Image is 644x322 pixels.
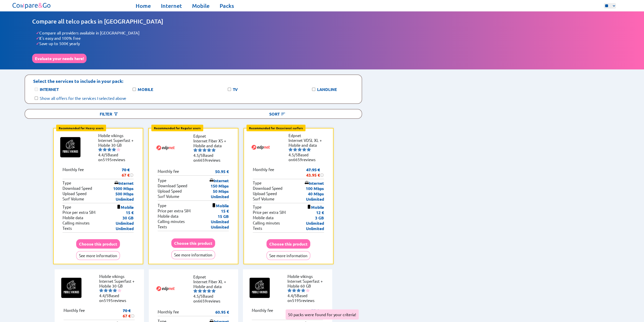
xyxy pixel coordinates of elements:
[253,167,274,178] p: Monthly fee
[266,241,310,246] a: Choose this product
[210,178,214,182] img: icon of internet
[63,210,95,215] p: Price per extra SIM
[113,186,134,191] p: 1000 Mbps
[193,138,231,148] li: Internet Fiber XS + Mobile and data
[63,191,87,196] p: Upload Speed
[63,167,84,178] p: Monthly fee
[113,288,117,292] img: starnr4
[158,178,166,183] p: Type
[104,298,113,303] span: 5195
[213,188,229,194] p: 50 Mbps
[158,219,185,224] p: Calling minutes
[306,220,324,226] p: Unlimited
[253,196,274,202] p: Surf Volume
[114,181,118,185] img: icon of internet
[292,298,301,303] span: 5195
[233,87,238,92] label: TV
[193,294,231,303] li: Based on reviews
[107,147,111,151] img: starnr3
[158,169,179,174] p: Monthly fee
[76,241,120,246] a: Choose this product
[32,18,612,25] h1: Compare all telco packs in [GEOGRAPHIC_DATA]
[211,194,229,199] p: Unlimited
[287,279,325,288] li: Internet Superfast + Mobile 60 GB
[161,2,182,9] a: Internet
[193,109,362,118] div: Sort
[158,194,179,199] p: Surf Volume
[63,226,72,231] p: Texts
[306,196,324,202] p: Unlimited
[36,30,612,35] li: Compare all providers available in [GEOGRAPHIC_DATA]
[212,289,216,293] img: starnr5
[215,309,229,315] p: 60.95 €
[60,137,80,157] img: Logo of Mobile vikings
[221,208,229,214] p: 15 €
[171,250,215,259] button: See more information
[158,214,178,219] p: Mobile data
[122,167,130,172] s: 70 €
[253,226,262,231] p: Texts
[154,126,201,130] b: Recommended for Regular users
[253,191,277,196] p: Upload Speed
[253,180,261,186] p: Type
[99,293,109,298] span: 4.4/5
[287,274,325,279] li: Mobile vikings
[202,289,206,293] img: starnr3
[250,278,270,298] img: Logo of Mobile vikings
[207,289,211,293] img: starnr4
[249,126,303,130] b: Recommended for Occasional surfers
[266,253,310,258] a: See more information
[99,293,137,303] li: Based on reviews
[297,288,301,292] img: starnr3
[171,241,215,245] a: Choose this product
[198,298,207,303] span: 6659
[253,220,280,226] p: Calling minutes
[33,78,123,84] p: Select the services to include in your pack:
[25,109,193,118] div: Filter
[36,41,612,46] li: Save up to 500€ yearly
[307,204,324,210] p: Mobile
[292,288,296,292] img: starnr2
[288,133,326,138] li: Edpnet
[220,2,234,9] a: Packs
[252,308,273,318] p: Monthly fee
[316,210,324,215] p: 12 €
[193,148,197,152] img: starnr1
[40,87,58,92] label: Internet
[158,224,167,230] p: Texts
[207,148,211,152] img: starnr4
[61,278,81,298] img: Logo of Mobile vikings
[298,147,302,151] img: starnr3
[193,289,197,293] img: starnr1
[253,204,261,210] p: Type
[192,2,210,9] a: Mobile
[218,214,229,219] p: 15 GB
[63,196,84,202] p: Surf Volume
[98,138,136,147] li: Internet Superfast + Mobile 30 GB
[130,173,134,177] img: information
[36,30,39,35] span: ✓
[301,288,305,292] img: starnr4
[211,219,229,224] p: Unlimited
[155,138,176,158] img: Logo of Edpnet
[285,309,359,319] div: 50 packs were found for your criteria!
[211,224,229,230] p: Unlimited
[114,180,134,186] p: Internet
[115,191,134,196] p: 500 Mbps
[59,126,103,130] b: Recommended for Heavy users
[98,147,102,151] img: starnr1
[293,147,297,151] img: starnr2
[293,157,302,162] span: 6659
[193,153,231,162] li: Based on reviews
[171,238,215,248] button: Choose this product
[123,308,131,313] s: 70 €
[158,203,166,208] p: Type
[158,188,182,194] p: Upload Speed
[308,191,324,196] p: 40 Mbps
[113,111,118,117] img: Button open the filtering menu
[251,137,271,157] img: Logo of Edpnet
[305,181,309,185] img: icon of internet
[103,147,107,151] img: starnr2
[306,167,320,172] s: 47.95 €
[99,288,103,292] img: starnr1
